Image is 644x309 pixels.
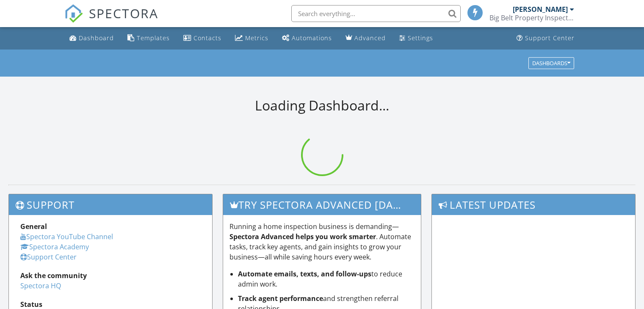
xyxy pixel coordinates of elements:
[245,34,268,42] div: Metrics
[20,222,47,231] strong: General
[229,221,415,262] p: Running a home inspection business is demanding— . Automate tasks, track key agents, and gain ins...
[229,232,376,241] strong: Spectora Advanced helps you work smarter
[137,34,170,42] div: Templates
[354,34,386,42] div: Advanced
[20,232,113,241] a: Spectora YouTube Channel
[20,242,89,251] a: Spectora Academy
[20,252,77,262] a: Support Center
[64,4,83,23] img: The Best Home Inspection Software - Spectora
[342,30,389,46] a: Advanced
[66,30,117,46] a: Dashboard
[396,30,437,46] a: Settings
[9,194,212,215] h3: Support
[20,270,201,281] div: Ask the community
[20,281,61,290] a: Spectora HQ
[238,269,371,279] strong: Automate emails, texts, and follow-ups
[79,34,114,42] div: Dashboard
[292,34,332,42] div: Automations
[432,194,635,215] h3: Latest Updates
[532,60,570,66] div: Dashboards
[89,4,158,22] span: SPECTORA
[513,5,568,14] div: [PERSON_NAME]
[238,294,323,303] strong: Track agent performance
[232,30,272,46] a: Metrics
[489,14,574,22] div: Big Belt Property Inspections
[291,5,461,22] input: Search everything...
[124,30,173,46] a: Templates
[513,30,578,46] a: Support Center
[193,34,221,42] div: Contacts
[408,34,433,42] div: Settings
[238,269,415,289] li: to reduce admin work.
[279,30,335,46] a: Automations (Basic)
[528,57,574,69] button: Dashboards
[180,30,225,46] a: Contacts
[64,11,158,29] a: SPECTORA
[223,194,421,215] h3: Try spectora advanced [DATE]
[525,34,575,42] div: Support Center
